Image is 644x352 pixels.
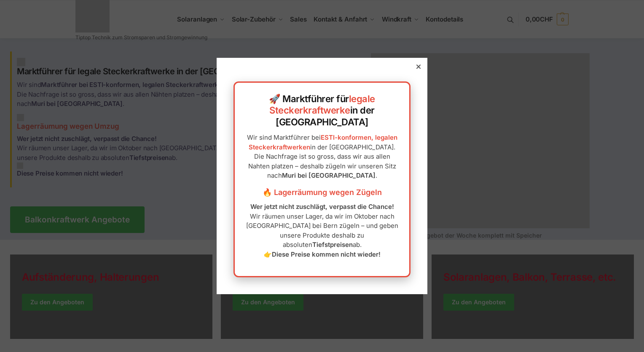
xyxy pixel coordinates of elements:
strong: Diese Preise kommen nicht wieder! [272,250,381,258]
strong: Tiefstpreisen [312,241,353,249]
a: legale Steckerkraftwerke [269,93,375,116]
p: Wir räumen unser Lager, da wir im Oktober nach [GEOGRAPHIC_DATA] bei Bern zügeln – und geben unse... [243,202,401,259]
h3: 🔥 Lagerräumung wegen Zügeln [243,187,401,198]
strong: Muri bei [GEOGRAPHIC_DATA] [282,171,376,179]
strong: Wer jetzt nicht zuschlägt, verpasst die Chance! [250,203,394,211]
a: ESTI-konformen, legalen Steckerkraftwerken [249,133,397,151]
p: Wir sind Marktführer bei in der [GEOGRAPHIC_DATA]. Die Nachfrage ist so gross, dass wir aus allen... [243,133,401,181]
h2: 🚀 Marktführer für in der [GEOGRAPHIC_DATA] [243,93,401,128]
